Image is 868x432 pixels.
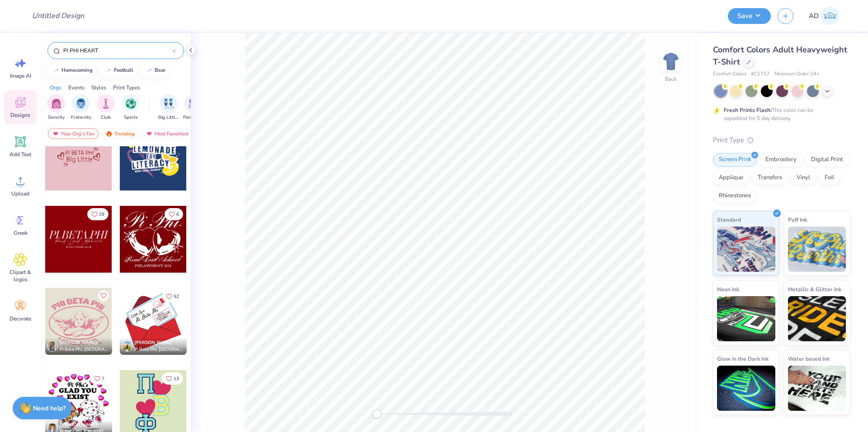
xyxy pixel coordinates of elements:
[713,44,847,67] span: Comfort Colors Adult Heavyweight T-Shirt
[87,208,108,220] button: Like
[71,94,91,121] div: filter for Fraternity
[791,171,816,185] div: Vinyl
[717,354,769,363] span: Glow in the Dark Ink
[162,290,183,302] button: Like
[101,98,111,109] img: Club Image
[174,294,179,299] span: 52
[788,366,846,411] img: Water based Ink
[122,94,140,121] div: filter for Sports
[809,11,819,21] span: AD
[113,84,140,92] div: Print Types
[105,130,113,137] img: trending.gif
[752,171,788,185] div: Transfers
[788,296,846,341] img: Metallic & Glitter Ink
[10,111,30,119] span: Designs
[724,106,835,122] div: This color can be expedited for 5 day delivery.
[100,64,137,77] button: football
[122,94,140,121] button: filter button
[51,98,61,109] img: Sorority Image
[99,212,104,217] span: 29
[61,68,93,73] div: homecoming
[158,114,179,121] span: Big Little Reveal
[76,98,86,109] img: Fraternity Image
[713,153,757,167] div: Screen Print
[52,130,59,137] img: most_fav.gif
[662,52,680,70] img: Back
[97,94,115,121] div: filter for Club
[71,114,91,121] span: Fraternity
[665,75,677,83] div: Back
[142,128,193,139] div: Most Favorited
[60,346,108,353] span: Pi Beta Phi, [GEOGRAPHIC_DATA][US_STATE]
[62,46,172,55] input: Try "Alpha"
[717,296,775,341] img: Neon Ink
[146,68,153,73] img: trend_line.gif
[25,7,91,25] input: Untitled Design
[60,339,97,346] span: [PERSON_NAME]
[47,64,97,77] button: homecoming
[788,284,841,294] span: Metallic & Glitter Ink
[101,128,139,139] div: Trending
[5,269,35,283] span: Clipart & logos
[48,114,65,121] span: Sorority
[47,94,65,121] button: filter button
[805,7,843,25] a: AD
[60,422,97,428] span: [PERSON_NAME]
[821,7,839,25] img: Aldro Dalugdog
[751,70,770,78] span: # C1717
[183,94,204,121] button: filter button
[114,68,133,73] div: football
[717,227,775,272] img: Standard
[126,98,136,109] img: Sports Image
[47,94,65,121] div: filter for Sorority
[50,84,61,92] div: Orgs
[98,290,109,301] button: Like
[176,212,179,217] span: 6
[52,68,60,73] img: trend_line.gif
[805,153,849,167] div: Digital Print
[713,171,749,185] div: Applique
[101,114,111,121] span: Club
[728,8,771,24] button: Save
[717,215,741,224] span: Standard
[713,189,757,203] div: Rhinestones
[10,72,31,79] span: Image AI
[33,404,66,413] strong: Need help?
[183,94,204,121] div: filter for Parent's Weekend
[14,229,28,237] span: Greek
[158,94,179,121] div: filter for Big Little Reveal
[174,376,179,381] span: 13
[788,354,830,363] span: Water based Ink
[788,215,807,224] span: Puff Ink
[71,94,91,121] button: filter button
[373,409,382,418] div: Accessibility label
[713,70,746,78] span: Comfort Colors
[724,107,772,114] strong: Fresh Prints Flash:
[164,98,174,109] img: Big Little Reveal Image
[9,151,31,158] span: Add Text
[90,372,108,385] button: Like
[717,366,775,411] img: Glow in the Dark Ink
[68,84,85,92] div: Events
[48,128,99,139] div: Your Org's Fav
[759,153,802,167] div: Embroidery
[819,171,840,185] div: Foil
[124,114,138,121] span: Sports
[97,94,115,121] button: filter button
[774,70,820,78] span: Minimum Order: 24 +
[91,84,106,92] div: Styles
[102,376,104,381] span: 7
[183,114,204,121] span: Parent's Weekend
[105,68,112,73] img: trend_line.gif
[146,130,153,137] img: most_fav.gif
[134,339,172,346] span: [PERSON_NAME]
[165,208,183,220] button: Like
[717,284,739,294] span: Neon Ink
[158,94,179,121] button: filter button
[189,98,199,109] img: Parent's Weekend Image
[788,227,846,272] img: Puff Ink
[155,68,165,73] div: bear
[9,315,31,322] span: Decorate
[162,372,183,385] button: Like
[713,135,850,145] div: Print Type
